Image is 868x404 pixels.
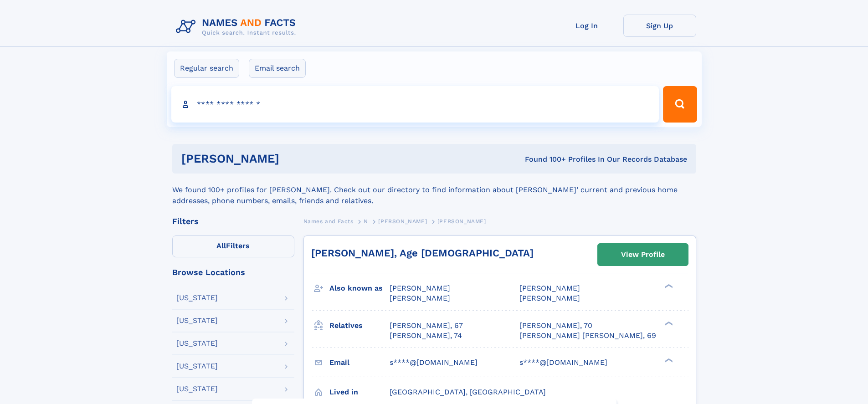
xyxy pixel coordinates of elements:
div: We found 100+ profiles for [PERSON_NAME]. Check out our directory to find information about [PERS... [172,174,696,206]
span: [PERSON_NAME] [437,218,486,225]
h3: Email [329,355,390,370]
a: N [364,215,368,227]
a: [PERSON_NAME] [PERSON_NAME], 69 [519,331,656,341]
h3: Also known as [329,281,390,296]
a: View Profile [598,244,688,266]
div: View Profile [621,244,665,265]
span: [PERSON_NAME] [519,284,580,292]
a: [PERSON_NAME], 67 [390,321,463,331]
div: [US_STATE] [176,363,218,370]
label: Regular search [174,59,239,78]
h3: Relatives [329,318,390,333]
a: [PERSON_NAME], 74 [390,331,462,341]
div: [US_STATE] [176,317,218,324]
span: [PERSON_NAME] [378,218,427,225]
span: All [216,241,226,250]
input: search input [171,86,659,123]
a: [PERSON_NAME], 70 [519,321,592,331]
div: ❯ [663,320,673,326]
span: [PERSON_NAME] [390,284,450,292]
h3: Lived in [329,384,390,400]
div: Found 100+ Profiles In Our Records Database [402,154,687,164]
span: [PERSON_NAME] [390,294,450,302]
span: [GEOGRAPHIC_DATA], [GEOGRAPHIC_DATA] [390,388,546,396]
button: Search Button [663,86,697,123]
div: [US_STATE] [176,385,218,393]
div: ❯ [663,283,673,289]
div: [US_STATE] [176,294,218,302]
img: Logo Names and Facts [172,15,303,39]
span: [PERSON_NAME] [519,294,580,302]
a: Log In [550,15,623,37]
div: ❯ [663,357,673,363]
a: [PERSON_NAME], Age [DEMOGRAPHIC_DATA] [311,247,534,259]
div: Filters [172,217,294,225]
span: N [364,218,368,225]
div: Browse Locations [172,268,294,276]
label: Email search [249,59,306,78]
label: Filters [172,235,294,257]
a: Sign Up [623,15,696,37]
a: Names and Facts [303,215,354,227]
a: [PERSON_NAME] [378,215,427,227]
div: [US_STATE] [176,340,218,347]
h1: [PERSON_NAME] [181,153,402,164]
